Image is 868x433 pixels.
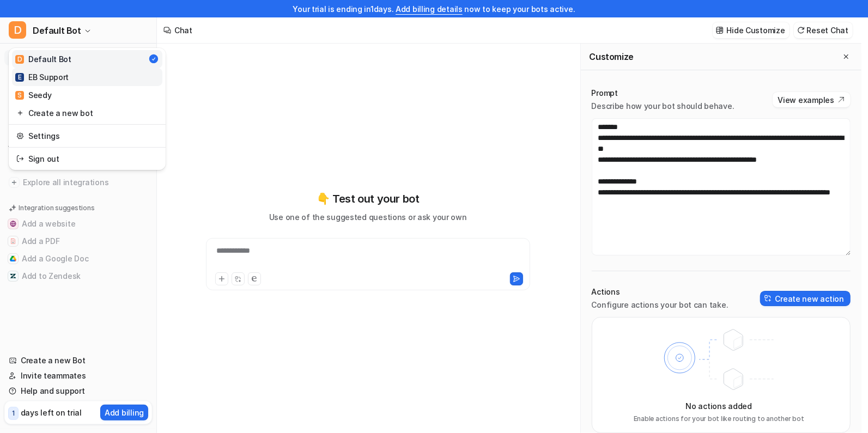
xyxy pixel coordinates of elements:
span: Default Bot [33,23,81,38]
div: DDefault Bot [9,48,166,170]
div: EB Support [15,71,69,83]
a: Sign out [12,150,162,168]
a: Create a new bot [12,104,162,122]
span: D [15,55,24,64]
img: reset [16,130,24,142]
div: Default Bot [15,53,71,65]
img: reset [16,153,24,164]
span: S [15,91,24,100]
img: reset [16,107,24,119]
span: E [15,73,24,82]
a: Settings [12,127,162,145]
span: D [9,21,26,39]
div: Seedy [15,89,52,101]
